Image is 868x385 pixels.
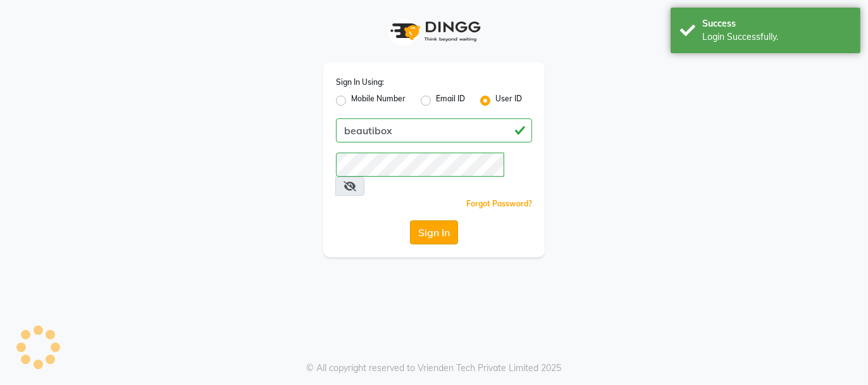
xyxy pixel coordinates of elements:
label: Sign In Using: [336,77,384,88]
input: Username [336,118,532,142]
label: Email ID [436,93,465,108]
button: Sign In [410,220,458,244]
img: logo1.svg [383,13,485,50]
div: Login Successfully. [702,30,851,44]
label: Mobile Number [351,93,406,108]
a: Forgot Password? [466,199,532,208]
label: User ID [495,93,522,108]
div: Success [702,17,851,30]
input: Username [336,153,504,177]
